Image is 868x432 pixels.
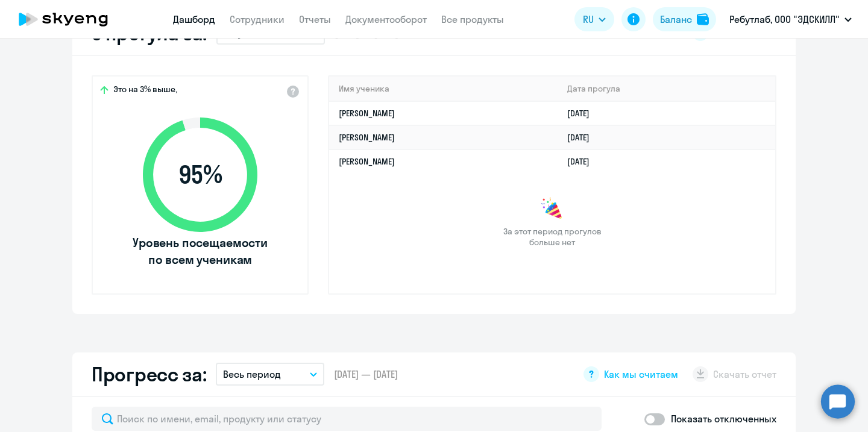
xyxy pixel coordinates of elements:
[567,156,599,167] a: [DATE]
[230,13,285,25] a: Сотрудники
[339,156,395,167] a: [PERSON_NAME]
[329,77,558,101] th: Имя ученика
[671,412,776,426] p: Показать отключенных
[131,234,269,268] span: Уровень посещаемости по всем ученикам
[697,13,709,25] img: balance
[216,363,324,386] button: Весь период
[502,226,603,248] span: За этот период прогулов больше нет
[660,12,692,27] div: Баланс
[567,108,599,119] a: [DATE]
[339,132,395,143] a: [PERSON_NAME]
[131,160,269,189] span: 95 %
[441,13,504,25] a: Все продукты
[583,12,594,27] span: RU
[173,13,215,25] a: Дашборд
[299,13,331,25] a: Отчеты
[604,368,678,381] span: Как мы считаем
[92,407,602,431] input: Поиск по имени, email, продукту или статусу
[223,367,281,381] p: Весь период
[653,7,716,31] button: Балансbalance
[729,12,840,27] p: Ребутлаб, ООО "ЭДСКИЛЛ"
[558,77,775,101] th: Дата прогула
[574,7,614,31] button: RU
[113,84,177,98] span: Это на 3% выше,
[334,368,398,381] span: [DATE] — [DATE]
[723,5,858,34] button: Ребутлаб, ООО "ЭДСКИЛЛ"
[567,132,599,143] a: [DATE]
[345,13,427,25] a: Документооборот
[540,197,564,221] img: congrats
[339,108,395,119] a: [PERSON_NAME]
[92,362,206,386] h2: Прогресс за:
